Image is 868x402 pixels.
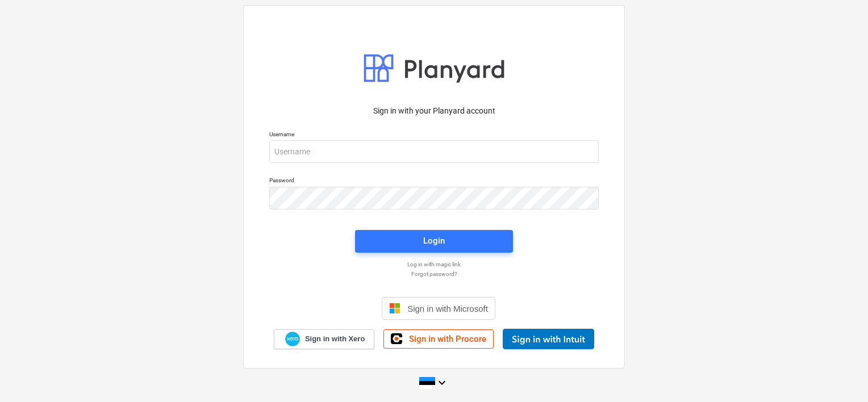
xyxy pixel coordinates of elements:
a: Sign in with Procore [383,329,494,349]
input: Username [269,140,599,163]
p: Username [269,131,599,140]
p: Password [269,177,599,186]
a: Sign in with Xero [274,329,375,349]
a: Log in with magic link [264,261,604,268]
span: Sign in with Microsoft [407,304,488,313]
div: Login [423,233,445,248]
a: Forgot password? [264,270,604,278]
span: Sign in with Procore [409,334,486,344]
img: Microsoft logo [389,303,400,314]
p: Sign in with your Planyard account [269,105,599,117]
img: Xero logo [285,332,300,347]
span: Sign in with Xero [305,334,365,344]
i: keyboard_arrow_down [435,376,449,390]
button: Login [355,230,513,253]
